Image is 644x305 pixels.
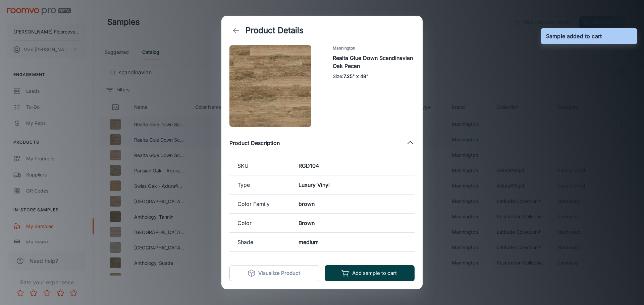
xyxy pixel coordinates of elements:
div: Product Description [229,132,415,154]
p: Shade [237,238,282,246]
h6: RGD104 [299,162,407,170]
p: SKU [237,162,282,170]
h6: Realta Glue Down Scandinavian Oak Pecan [333,54,415,70]
p: Type [237,181,282,189]
h6: brown [299,200,407,208]
h1: Product Details [246,24,304,36]
h6: Sample added to cart [546,32,602,40]
p: Color [237,219,282,227]
h6: Product Description [229,139,280,147]
h6: Luxury Vinyl [299,181,407,189]
button: Visualize Product [229,265,319,281]
h6: Brown [299,219,407,227]
h6: medium [299,238,407,246]
p: Color Family [237,200,282,208]
button: back [229,24,243,37]
h6: Size : [333,73,415,80]
span: 7.25" x 48" [343,73,369,79]
button: Add sample to cart [325,265,415,281]
span: Mannington [333,45,415,51]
